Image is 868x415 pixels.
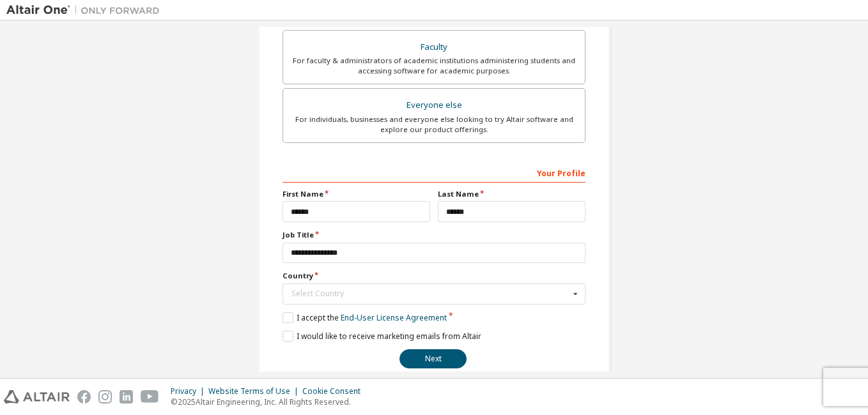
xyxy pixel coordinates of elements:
div: Website Terms of Use [208,386,302,396]
div: For faculty & administrators of academic institutions administering students and accessing softwa... [291,56,577,76]
label: Job Title [283,230,585,240]
div: Everyone else [291,96,577,114]
img: instagram.svg [98,390,112,404]
img: facebook.svg [77,390,91,404]
button: Next [399,349,467,368]
label: Country [283,271,585,281]
div: Privacy [171,386,208,396]
img: Altair One [6,4,166,17]
img: linkedin.svg [120,390,133,404]
div: Your Profile [283,162,585,183]
div: Cookie Consent [302,386,368,396]
div: Select Country [291,290,570,298]
label: First Name [283,189,430,199]
div: Faculty [291,38,577,56]
label: I would like to receive marketing emails from Altair [283,331,481,342]
label: Last Name [438,189,585,199]
p: © 2025 Altair Engineering, Inc. All Rights Reserved. [171,396,368,407]
img: youtube.svg [141,390,159,404]
img: altair_logo.svg [4,390,70,404]
a: End-User License Agreement [341,312,447,323]
label: I accept the [283,312,447,323]
div: For individuals, businesses and everyone else looking to try Altair software and explore our prod... [291,114,577,135]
